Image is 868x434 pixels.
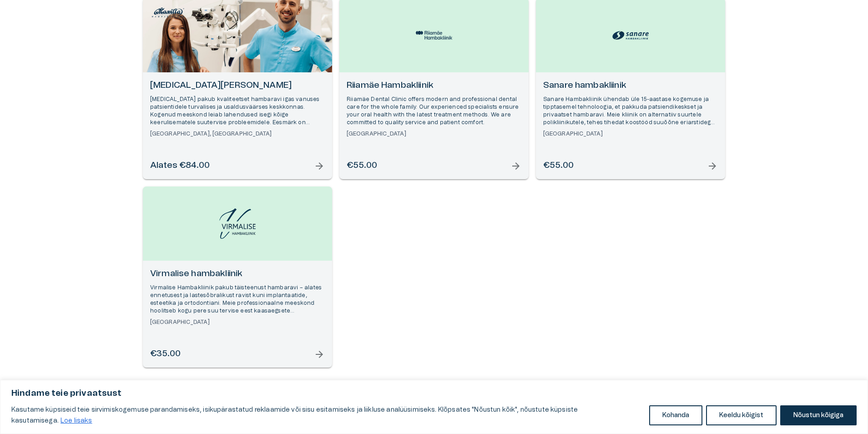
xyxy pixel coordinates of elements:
span: arrow_forward [707,161,718,172]
h6: [GEOGRAPHIC_DATA] [150,318,325,326]
img: Riiamäe Hambakliinik logo [416,31,452,39]
a: Loe lisaks [60,417,93,424]
h6: Virmalise hambakliinik [150,268,325,280]
button: Keeldu kõigist [706,405,777,425]
h6: Sanare hambakliinik [543,80,718,92]
h6: Alates €84.00 [150,160,210,172]
span: Help [46,7,60,15]
p: Hindame teie privaatsust [11,388,857,399]
h6: €55.00 [347,160,377,172]
p: Sanare Hambakliinik ühendab üle 15-aastase kogemuse ja tipptasemel tehnoloogia, et pakkuda patsie... [543,96,718,127]
h6: [MEDICAL_DATA][PERSON_NAME] [150,80,325,92]
h6: [GEOGRAPHIC_DATA] [347,130,521,138]
span: arrow_forward [510,161,521,172]
p: Kasutame küpsiseid teie sirvimiskogemuse parandamiseks, isikupärastatud reklaamide või sisu esita... [11,404,642,426]
a: Open selected supplier available booking dates [143,187,332,368]
h6: Riiamäe Hambakliinik [347,80,521,92]
p: [MEDICAL_DATA] pakub kvaliteetset hambaravi igas vanuses patsientidele turvalises ja usaldusväärs... [150,96,325,127]
button: Kohanda [649,405,702,425]
button: Nõustun kõigiga [780,405,857,425]
span: arrow_forward [314,161,325,172]
img: Sanare hambakliinik logo [612,29,649,42]
h6: €35.00 [150,348,181,360]
img: Virmalise hambakliinik logo [219,208,256,239]
h6: [GEOGRAPHIC_DATA] [543,130,718,138]
h6: €55.00 [543,160,574,172]
p: Riiamäe Dental Clinic offers modern and professional dental care for the whole family. Our experi... [347,96,521,127]
img: Maxilla Hambakliinik logo [150,5,186,20]
p: Virmalise Hambakliinik pakub täisteenust hambaravi – alates ennetusest ja lastesõbralikust ravist... [150,284,325,315]
h6: [GEOGRAPHIC_DATA], [GEOGRAPHIC_DATA] [150,130,325,138]
span: arrow_forward [314,349,325,360]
